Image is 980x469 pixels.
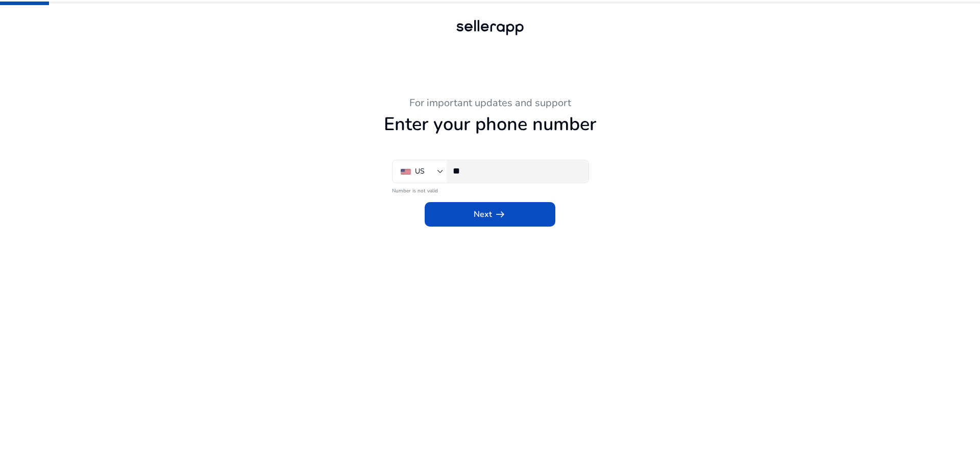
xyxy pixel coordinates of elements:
span: Next [474,208,506,220]
button: Nextarrow_right_alt [425,202,555,227]
span: arrow_right_alt [494,208,506,220]
div: US [415,166,425,177]
mat-error: Number is not valid [392,184,588,195]
h1: Enter your phone number [209,113,771,135]
h3: For important updates and support [209,97,771,109]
